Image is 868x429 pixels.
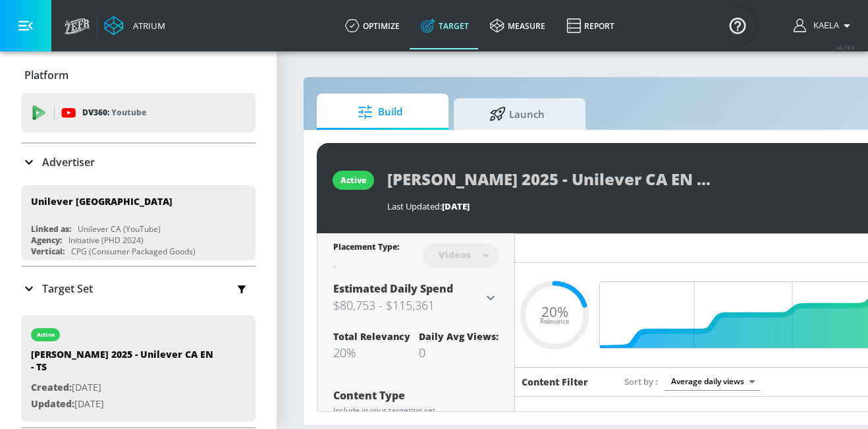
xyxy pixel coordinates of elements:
[467,98,567,130] span: Launch
[432,249,477,260] div: Videos
[794,18,855,34] button: Kaela
[442,200,470,212] span: [DATE]
[31,380,215,396] p: [DATE]
[419,330,499,343] div: Daily Avg Views:
[21,144,256,181] div: Advertiser
[540,318,569,325] span: Relevance
[333,281,499,314] div: Estimated Daily Spend$80,753 - $115,361
[541,304,568,318] span: 20%
[21,315,256,422] div: active[PERSON_NAME] 2025 - Unilever CA EN - TSCreated:[DATE]Updated:[DATE]
[31,381,72,393] span: Created:
[21,267,256,310] div: Target Set
[333,330,410,343] div: Total Relevancy
[808,21,839,30] span: login as: kaela.richards@zefr.com
[42,155,95,169] p: Advertiser
[624,376,658,387] span: Sort by
[719,7,756,43] button: Open Resource Center
[333,241,399,255] div: Placement Type:
[522,376,588,388] h6: Content Filter
[21,185,256,260] div: Unilever [GEOGRAPHIC_DATA]Linked as:Unilever CA (YouTube)Agency:Initiative (PHD 2024)Vertical:CPG...
[333,296,483,314] h3: $80,753 - $115,361
[42,281,93,296] p: Target Set
[21,93,256,132] div: DV360: Youtube
[24,68,68,82] p: Platform
[410,2,479,49] a: Target
[31,396,215,413] p: [DATE]
[71,246,196,257] div: CPG (Consumer Packaged Goods)
[78,223,161,235] div: Unilever CA (YouTube)
[333,345,410,360] div: 20%
[111,105,146,119] p: Youtube
[82,105,146,120] p: DV360:
[31,397,74,410] span: Updated:
[836,43,855,51] span: v 4.19.0
[21,57,256,94] div: Platform
[335,2,410,49] a: optimize
[340,175,366,186] div: active
[37,331,55,338] div: active
[31,235,62,246] div: Agency:
[333,390,499,401] div: Content Type
[31,195,173,208] div: Unilever [GEOGRAPHIC_DATA]
[665,372,760,390] div: Average daily views
[330,96,430,128] span: Build
[128,20,165,32] div: Atrium
[31,246,65,257] div: Vertical:
[31,348,215,380] div: [PERSON_NAME] 2025 - Unilever CA EN - TS
[31,223,71,235] div: Linked as:
[104,16,165,36] a: Atrium
[68,235,144,246] div: Initiative (PHD 2024)
[479,2,556,49] a: measure
[556,2,625,49] a: Report
[333,281,453,296] span: Estimated Daily Spend
[419,345,499,360] div: 0
[333,407,499,415] div: Include in your targeting set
